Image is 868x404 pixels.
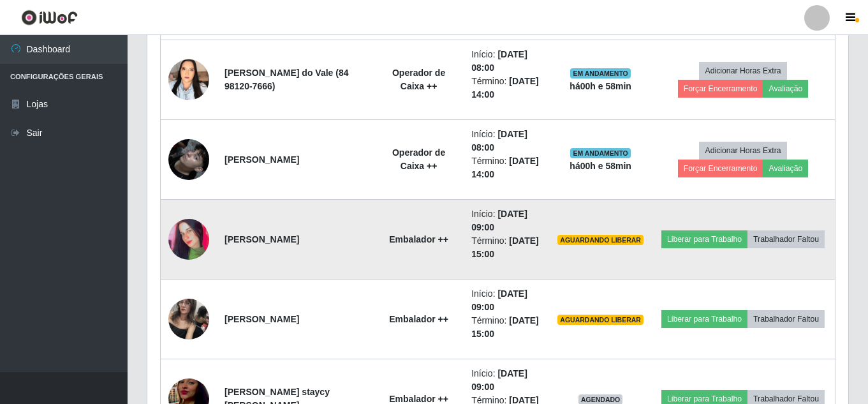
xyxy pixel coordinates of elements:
[678,80,763,98] button: Forçar Encerramento
[392,68,445,91] strong: Operador de Caixa ++
[557,315,644,325] span: AGUARDANDO LIBERAR
[224,154,299,165] strong: [PERSON_NAME]
[471,154,542,181] li: Término:
[471,288,527,312] time: [DATE] 09:00
[471,48,542,75] li: Início:
[392,147,445,171] strong: Operador de Caixa ++
[471,128,542,154] li: Início:
[763,80,808,98] button: Avaliação
[471,287,542,314] li: Início:
[570,81,631,91] strong: há 00 h e 58 min
[471,75,542,101] li: Término:
[471,49,527,73] time: [DATE] 08:00
[678,160,763,177] button: Forçar Encerramento
[661,310,747,328] button: Liberar para Trabalho
[471,368,527,392] time: [DATE] 09:00
[763,160,808,177] button: Avaliação
[661,230,747,248] button: Liberar para Trabalho
[168,123,209,196] img: 1750963256706.jpeg
[389,394,448,404] strong: Embalador ++
[570,148,631,158] span: EM ANDAMENTO
[471,234,542,261] li: Término:
[389,234,448,244] strong: Embalador ++
[471,209,527,232] time: [DATE] 09:00
[570,161,631,171] strong: há 00 h e 58 min
[699,142,786,160] button: Adicionar Horas Extra
[224,314,299,324] strong: [PERSON_NAME]
[699,62,786,80] button: Adicionar Horas Extra
[389,314,448,324] strong: Embalador ++
[471,207,542,234] li: Início:
[224,234,299,244] strong: [PERSON_NAME]
[570,68,631,79] span: EM ANDAMENTO
[747,230,825,248] button: Trabalhador Faltou
[471,314,542,341] li: Término:
[21,10,78,26] img: CoreUI Logo
[168,292,209,346] img: 1628262185809.jpeg
[471,367,542,394] li: Início:
[747,310,825,328] button: Trabalhador Faltou
[168,194,209,285] img: 1692880497314.jpeg
[168,54,209,105] img: 1740529187901.jpeg
[471,129,527,153] time: [DATE] 08:00
[557,235,644,245] span: AGUARDANDO LIBERAR
[224,68,349,91] strong: [PERSON_NAME] do Vale (84 98120-7666)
